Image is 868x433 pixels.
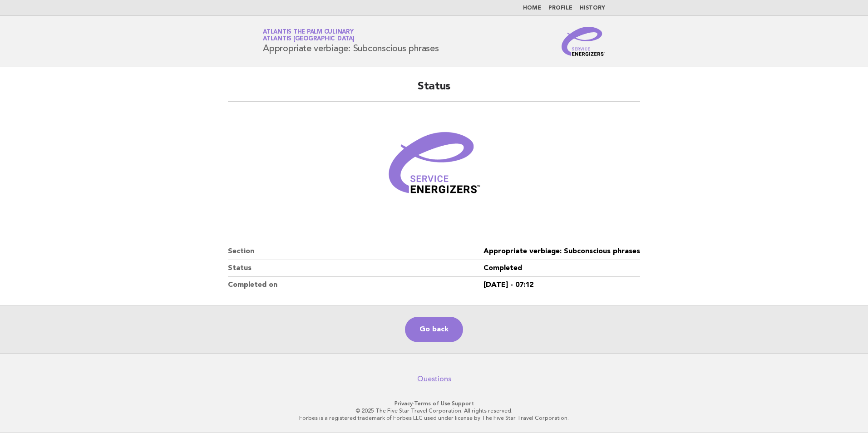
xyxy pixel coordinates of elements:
[483,243,640,260] dd: Appropriate verbiage: Subconscious phrases
[156,400,712,407] p: · ·
[156,414,712,422] p: Forbes is a registered trademark of Forbes LLC used under license by The Five Star Travel Corpora...
[228,260,483,277] dt: Status
[562,27,605,56] img: Service Energizers
[414,400,450,407] a: Terms of Use
[580,5,605,11] a: History
[417,374,451,384] a: Questions
[395,400,413,407] a: Privacy
[452,400,474,407] a: Support
[156,407,712,414] p: © 2025 The Five Star Travel Corporation. All rights reserved.
[523,5,541,11] a: Home
[263,30,439,53] h1: Appropriate verbiage: Subconscious phrases
[263,36,355,42] span: Atlantis [GEOGRAPHIC_DATA]
[548,5,572,11] a: Profile
[228,79,640,102] h2: Status
[263,29,355,42] a: Atlantis The Palm CulinaryAtlantis [GEOGRAPHIC_DATA]
[483,260,640,277] dd: Completed
[405,317,463,342] a: Go back
[228,243,483,260] dt: Section
[228,277,483,293] dt: Completed on
[380,113,488,221] img: Verified
[483,277,640,293] dd: [DATE] - 07:12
